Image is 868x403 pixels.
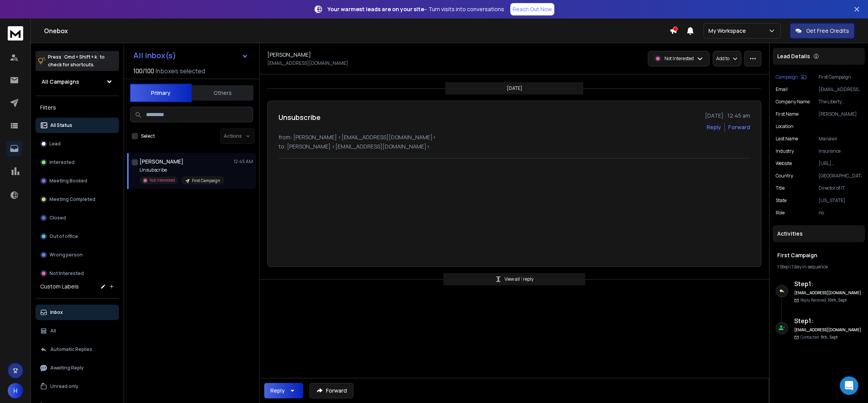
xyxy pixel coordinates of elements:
p: All Status [50,122,72,128]
p: All [50,328,56,334]
button: Meeting Completed [36,192,119,207]
button: H [8,383,23,398]
h6: [EMAIL_ADDRESS][DOMAIN_NAME] [794,290,862,296]
p: The Liberty Company Insurance Brokers, LLC [819,99,862,105]
p: Meeting Booked [49,178,87,184]
h1: First Campaign [777,251,860,259]
button: Others [192,84,253,101]
p: Add to [716,56,729,62]
button: Out of office [36,229,119,244]
p: Interested [49,159,75,165]
button: Campaign [776,74,807,80]
div: Forward [728,123,750,131]
p: Get Free Credits [806,27,849,35]
button: Reply [264,383,303,398]
div: Open Intercom Messenger [840,376,858,395]
p: State [776,197,786,204]
span: 10th, Sept [828,297,847,303]
span: 1 Step [777,263,789,270]
p: Manawil [819,136,862,142]
p: title [776,185,785,191]
div: Activities [773,225,865,242]
button: Not Interested [36,266,119,281]
p: View all reply [504,276,533,282]
h3: Filters [36,102,119,113]
p: [EMAIL_ADDRESS][DOMAIN_NAME] [267,60,348,66]
p: Director of IT [819,185,862,191]
p: Country [776,173,793,179]
p: [PERSON_NAME] [819,111,862,117]
p: Last Name [776,136,798,142]
button: Automatic Replies [36,342,119,357]
p: [EMAIL_ADDRESS][DOMAIN_NAME] [819,86,862,93]
p: from: [PERSON_NAME] <[EMAIL_ADDRESS][DOMAIN_NAME]> [279,133,750,141]
span: 1 [521,276,523,282]
button: All Campaigns [36,74,119,89]
button: All [36,323,119,339]
p: [DATE] : 12:45 am [705,112,750,120]
button: All Inbox(s) [127,48,255,63]
p: First Campaign [819,74,862,80]
a: Reach Out Now [510,3,554,15]
p: [GEOGRAPHIC_DATA] [819,173,862,179]
p: website [776,160,792,167]
p: [US_STATE] [819,197,862,204]
div: | [777,264,860,270]
h1: All Campaigns [42,78,79,86]
div: Reply [270,387,285,395]
h6: Step 1 : [794,279,862,288]
button: All Status [36,118,119,133]
p: Press to check for shortcuts. [48,53,105,69]
h3: Inboxes selected [156,66,205,76]
p: location [776,123,793,130]
p: First Name [776,111,798,117]
p: Closed [49,215,66,221]
p: Reach Out Now [513,5,552,13]
button: Wrong person [36,247,119,263]
p: First Campaign [192,178,220,184]
p: role [776,210,785,216]
h6: [EMAIL_ADDRESS][DOMAIN_NAME] [794,327,862,333]
p: 12:45 AM [234,159,253,165]
p: Campaign [776,74,798,80]
span: 9th, Sept [820,334,838,340]
p: Lead [49,141,61,147]
p: Not Interested [49,270,84,277]
p: Contacted [800,334,838,340]
p: Automatic Replies [50,346,92,352]
p: Email [776,86,788,93]
p: Meeting Completed [49,196,95,202]
p: Not Interested [664,56,694,62]
button: Awaiting Reply [36,360,119,376]
p: Not Interested [149,177,175,183]
p: [DATE] [507,85,522,91]
p: to: [PERSON_NAME] <[EMAIL_ADDRESS][DOMAIN_NAME]> [279,143,750,150]
h3: Custom Labels [40,283,79,290]
p: Wrong person [49,252,83,258]
button: Get Free Credits [790,23,854,39]
p: Unread only [50,383,78,390]
p: Out of office [49,233,78,239]
button: Closed [36,210,119,226]
button: Forward [309,383,353,398]
p: industry [776,148,794,154]
p: Awaiting Reply [50,365,84,371]
span: Cmd + Shift + k [63,52,98,61]
h1: [PERSON_NAME] [267,51,311,59]
p: [URL][DOMAIN_NAME] [819,160,862,167]
button: Lead [36,136,119,152]
p: no [819,210,862,216]
h6: Step 1 : [794,316,862,325]
button: Inbox [36,305,119,320]
p: Company Name [776,99,810,105]
p: insurance [819,148,862,154]
button: Interested [36,155,119,170]
img: logo [8,26,23,40]
button: Unread only [36,379,119,394]
span: 1 day in sequence [792,263,828,270]
h1: Unsubscribe [279,112,321,123]
label: Select [141,133,155,139]
p: Lead Details [777,52,810,60]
